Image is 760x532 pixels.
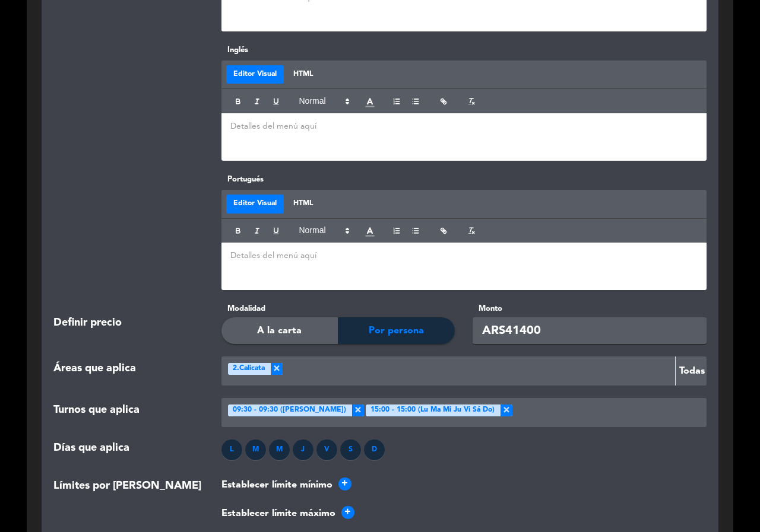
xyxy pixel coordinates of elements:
[370,404,495,416] span: 15:00 - 15:00 (Lu Ma Mi Ju Vi Sá Do)
[226,65,284,84] button: Editor Visual
[341,506,354,519] span: +
[53,402,140,419] span: Turnos que aplica
[221,302,455,315] div: Modalidad
[221,173,707,186] label: Portugués
[245,439,266,460] div: M
[364,439,385,460] div: D
[53,360,136,377] span: Áreas que aplica
[501,404,512,416] span: ×
[473,302,707,315] label: Monto
[233,404,346,416] span: 09:30 - 09:30 ([PERSON_NAME])
[271,363,283,375] span: ×
[269,439,290,460] div: M
[221,44,707,56] label: Inglés
[221,439,242,460] div: L
[369,323,424,339] span: Por persona
[340,439,361,460] div: S
[286,195,320,214] button: HTML
[221,477,351,493] button: Establecer límite mínimo+
[233,363,265,375] span: 2.Calicata
[53,439,129,457] span: Días que aplica
[53,477,201,512] span: Límites por [PERSON_NAME]
[338,477,351,490] span: +
[352,404,364,416] span: ×
[221,506,354,521] button: Establecer límite máximo+
[293,439,313,460] div: J
[286,65,320,84] button: HTML
[675,356,707,386] button: Todas
[316,439,337,460] div: V
[257,323,302,339] span: A la carta
[53,314,122,332] span: Definir precio
[226,195,284,214] button: Editor Visual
